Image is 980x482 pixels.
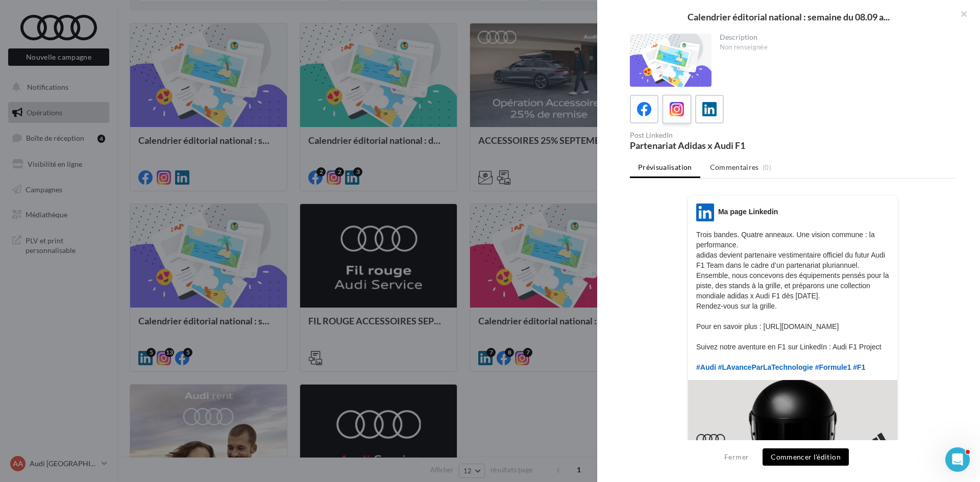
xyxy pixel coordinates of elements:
div: Description [720,34,948,41]
p: Trois bandes. Quatre anneaux. Une vision commune : la performance. adidas devient partenaire vest... [696,230,889,372]
iframe: Intercom live chat [945,447,970,472]
span: Calendrier éditorial national : semaine du 08.09 a... [688,12,890,21]
div: Post LinkedIn [630,132,789,139]
span: #Audi [696,363,716,371]
span: #F1 [853,363,865,371]
div: Ma page Linkedin [718,207,778,217]
div: Partenariat Adidas x Audi F1 [630,141,789,150]
button: Commencer l'édition [763,448,849,466]
span: #LAvanceParLaTechnologie [718,363,813,371]
button: Fermer [720,451,753,463]
span: Commentaires [710,162,759,172]
div: Non renseignée [720,43,948,52]
span: #Formule1 [815,363,851,371]
span: (0) [763,163,771,171]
